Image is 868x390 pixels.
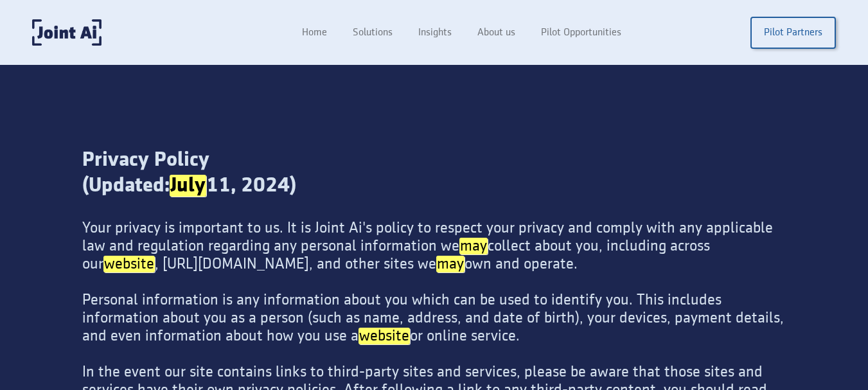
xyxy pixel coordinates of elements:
a: home [32,19,102,46]
a: Pilot Opportunities [528,21,634,45]
em: may [436,256,465,272]
a: Home [289,21,340,45]
em: website [359,328,410,344]
a: Pilot Partners [750,17,836,49]
a: Insights [405,21,465,45]
em: may [459,238,488,254]
em: website [103,256,155,272]
div: Privacy Policy (Updated: 11, 2024) [82,147,786,219]
a: Solutions [340,21,405,45]
em: July [170,175,206,197]
a: About us [465,21,528,45]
